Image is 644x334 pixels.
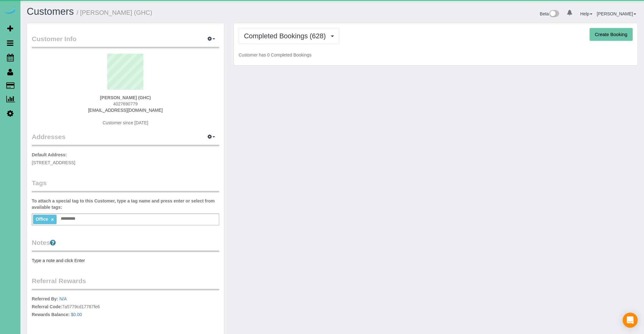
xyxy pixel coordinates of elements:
[32,296,219,319] p: 7a5779cd17787fe6
[32,238,219,252] legend: Notes
[59,296,67,301] a: N/A
[32,311,70,318] label: Rewards Balance:
[113,101,138,106] span: 4027690779
[239,28,340,44] button: Completed Bookings (628)
[580,11,592,16] a: Help
[239,52,633,58] p: Customer has 0 Completed Bookings
[32,152,67,158] label: Default Address:
[27,6,74,17] a: Customers
[36,217,48,222] span: Office
[77,9,153,16] small: / [PERSON_NAME] (GHC)
[32,198,219,210] label: To attach a special tag to this Customer, type a tag name and press enter or select from availabl...
[32,178,219,192] legend: Tags
[244,32,329,40] span: Completed Bookings (628)
[623,313,638,328] div: Open Intercom Messenger
[32,34,219,48] legend: Customer Info
[88,108,163,113] a: [EMAIL_ADDRESS][DOMAIN_NAME]
[549,10,559,18] img: New interface
[32,304,62,310] label: Referral Code:
[597,11,636,16] a: [PERSON_NAME]
[100,95,151,100] strong: [PERSON_NAME] (GHC)
[540,11,559,16] a: Beta
[51,217,54,222] a: ×
[71,312,82,317] a: $0.00
[590,28,633,41] button: Create Booking
[103,120,148,125] span: Customer since [DATE]
[32,296,58,302] label: Referred By:
[32,160,75,165] span: [STREET_ADDRESS]
[32,276,219,290] legend: Referral Rewards
[32,257,219,264] pre: Type a note and click Enter
[4,6,16,15] img: Automaid Logo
